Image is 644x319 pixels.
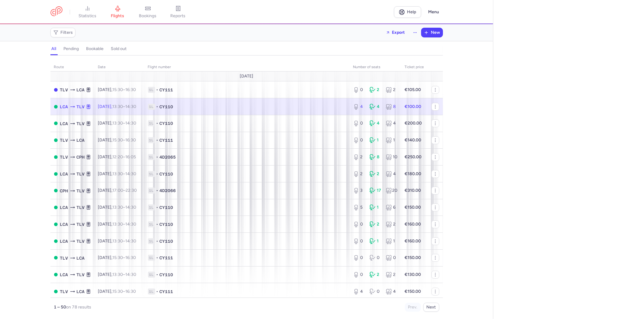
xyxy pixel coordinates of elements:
div: 8 [370,154,381,160]
span: TLV [77,120,85,127]
div: 0 [353,238,365,244]
time: 16:30 [126,255,136,260]
span: – [113,104,136,109]
span: CY110 [160,120,173,126]
div: 2 [386,87,397,93]
span: [DATE], [98,104,136,109]
span: statistics [78,13,96,19]
span: CY111 [160,87,173,93]
span: 1L [148,289,155,295]
span: [DATE], [98,222,136,227]
strong: €105.00 [405,87,421,92]
span: • [156,104,159,110]
span: TLV [60,137,68,144]
strong: €160.00 [405,222,421,227]
span: TLV [77,221,85,228]
th: number of seats [350,63,401,72]
time: 13:30 [113,238,123,244]
div: 0 [353,137,365,143]
span: 4D2065 [160,154,176,160]
a: CitizenPlane red outlined logo [50,6,62,17]
span: 1L [148,120,155,126]
span: • [156,289,159,295]
span: CY110 [160,104,173,110]
time: 16:05 [126,154,136,159]
span: CY111 [160,289,173,295]
div: 1 [386,238,397,244]
strong: €160.00 [405,238,421,244]
time: 16:30 [126,137,136,143]
time: 15:30 [113,87,123,92]
span: 1L [148,204,155,210]
span: – [113,238,136,244]
time: 16:30 [126,87,136,92]
span: 1L [148,221,155,227]
span: • [156,255,159,261]
span: – [113,222,136,227]
span: reports [171,13,186,19]
a: Help [394,6,421,18]
div: 2 [386,221,397,227]
button: New [421,28,443,37]
span: 1L [148,104,155,110]
time: 14:30 [126,171,136,176]
time: 13:30 [113,272,123,277]
span: LCA [60,221,68,228]
strong: €150.00 [405,205,421,210]
span: – [113,137,136,143]
h4: bookable [86,46,104,52]
span: TLV [60,154,68,160]
time: 17:00 [113,188,123,193]
a: bookings [133,5,163,19]
div: 2 [353,171,365,177]
div: 4 [386,171,397,177]
span: TLV [77,171,85,177]
span: 4D2066 [160,188,176,194]
time: 14:30 [126,238,136,244]
span: Export [392,30,405,35]
span: LCA [60,103,68,110]
div: 0 [386,255,397,261]
time: 15:30 [113,255,123,260]
div: 4 [353,289,365,295]
h4: all [52,46,56,52]
th: Ticket price [401,63,428,72]
span: LCA [77,255,85,261]
span: LCA [77,87,85,93]
span: LCA [77,288,85,295]
span: [DATE], [98,137,136,143]
div: 17 [370,188,381,194]
div: 4 [370,120,381,126]
strong: €310.00 [405,188,421,193]
span: – [113,205,136,210]
div: 0 [353,120,365,126]
span: 1L [148,87,155,93]
span: TLV [60,288,68,295]
span: [DATE], [98,87,136,92]
div: 0 [353,87,365,93]
strong: €150.00 [405,255,421,260]
span: • [156,171,159,177]
span: [DATE] [240,74,253,79]
strong: 1 – 50 [54,305,66,310]
span: • [156,154,159,160]
span: • [156,188,159,194]
span: TLV [77,238,85,245]
strong: €250.00 [405,154,422,159]
th: Flight number [144,63,350,72]
span: LCA [60,120,68,127]
span: [DATE], [98,238,136,244]
div: 2 [386,272,397,278]
span: Help [407,10,416,14]
div: 2 [370,171,381,177]
div: 8 [386,104,397,110]
span: – [113,154,136,159]
span: • [156,120,159,126]
span: CPH [77,154,85,160]
span: TLV [77,188,85,194]
span: 1L [148,188,155,194]
div: 4 [353,104,365,110]
span: – [113,272,136,277]
span: LCA [77,137,85,144]
div: 0 [370,255,381,261]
